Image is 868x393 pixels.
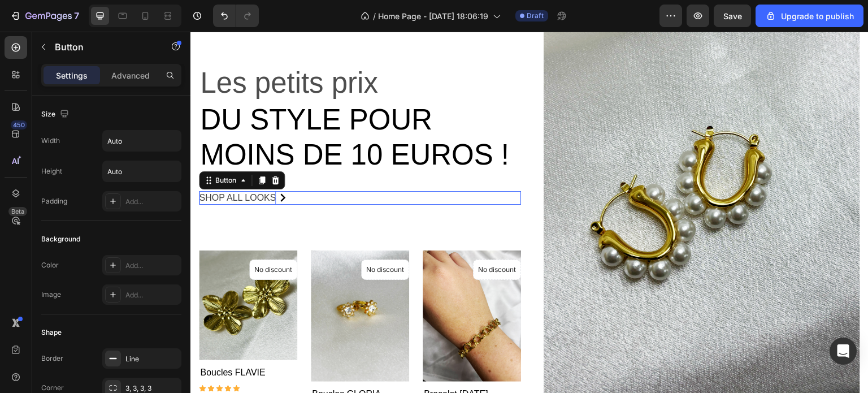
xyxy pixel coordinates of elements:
p: Button [55,40,151,54]
iframe: Design area [190,32,868,393]
button: 7 [5,5,84,27]
div: Undo/Redo [213,5,259,27]
h1: Boucles GLORIA [120,355,219,370]
input: Auto [103,161,181,182]
div: Height [41,166,62,176]
h1: Bracelet [DATE] [232,355,331,370]
span: Draft [527,11,544,21]
div: Color [41,260,59,270]
input: Auto [103,131,181,151]
span: / [373,10,376,22]
div: 450 [11,120,27,129]
div: Upgrade to publish [765,10,854,22]
p: No discount [288,233,325,243]
a: Bracelet POLA [232,219,331,350]
div: Padding [41,196,67,206]
div: Add... [125,261,179,271]
img: Bracelet POLA EVAYA [232,219,331,350]
div: Width [41,136,60,146]
div: Add... [125,197,179,207]
div: Corner [41,383,64,393]
button: Upgrade to publish [756,5,863,27]
div: Line [125,354,179,364]
span: Save [723,11,742,21]
span: Home Page - [DATE] 18:06:19 [378,10,488,22]
div: Shape [41,327,62,338]
div: Background [41,234,80,244]
p: 7 [74,9,79,23]
div: Beta [8,207,27,216]
div: Add... [125,290,179,300]
p: Advanced [111,70,150,81]
div: Border [41,353,63,364]
div: Size [41,107,71,122]
div: Open Intercom Messenger [830,338,857,365]
button: Save [714,5,751,27]
div: Image [41,290,61,300]
p: Settings [56,70,88,81]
